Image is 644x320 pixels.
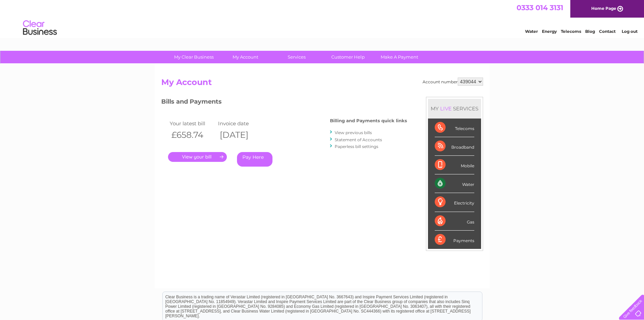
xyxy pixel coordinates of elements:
[216,128,265,142] th: [DATE]
[320,51,376,63] a: Customer Help
[435,174,474,193] div: Water
[428,99,481,118] div: MY SERVICES
[435,137,474,156] div: Broadband
[435,193,474,212] div: Electricity
[435,119,474,137] div: Telecoms
[161,97,407,109] h3: Bills and Payments
[542,29,557,34] a: Energy
[168,128,217,142] th: £658.74
[168,152,227,162] a: .
[217,51,273,63] a: My Account
[335,137,382,142] a: Statement of Accounts
[372,51,427,63] a: Make A Payment
[168,119,217,128] td: Your latest bill
[23,18,57,38] img: logo.png
[622,29,638,34] a: Log out
[435,212,474,231] div: Gas
[269,51,325,63] a: Services
[517,3,563,12] a: 0333 014 3131
[561,29,581,34] a: Telecoms
[435,231,474,249] div: Payments
[216,119,265,128] td: Invoice date
[435,156,474,174] div: Mobile
[163,4,482,33] div: Clear Business is a trading name of Verastar Limited (registered in [GEOGRAPHIC_DATA] No. 3667643...
[525,29,538,34] a: Water
[330,118,407,123] h4: Billing and Payments quick links
[423,78,483,86] div: Account number
[439,105,453,112] div: LIVE
[599,29,616,34] a: Contact
[237,152,272,167] a: Pay Here
[166,51,222,63] a: My Clear Business
[335,144,378,149] a: Paperless bill settings
[335,130,372,135] a: View previous bills
[161,78,483,90] h2: My Account
[585,29,595,34] a: Blog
